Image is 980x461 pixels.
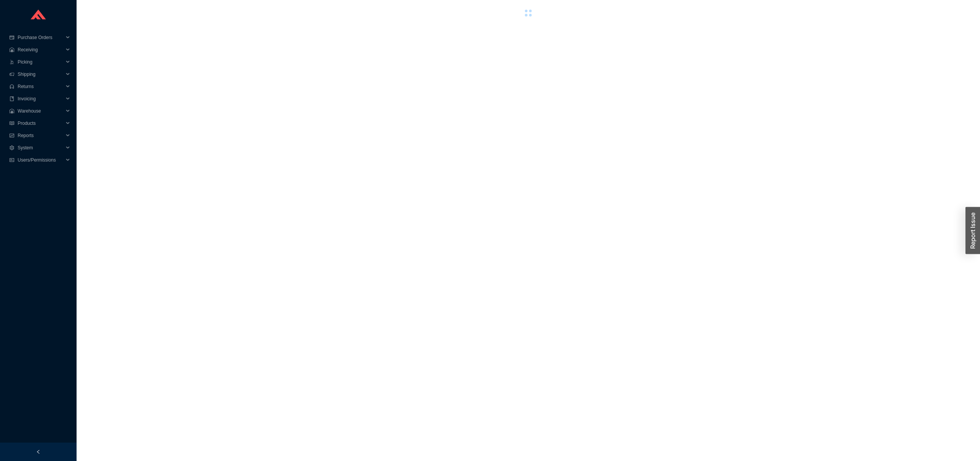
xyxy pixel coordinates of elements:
[18,117,64,129] span: Products
[18,44,64,56] span: Receiving
[9,35,15,40] span: credit-card
[18,105,64,117] span: Warehouse
[36,450,41,454] span: left
[9,158,15,162] span: idcard
[18,31,64,44] span: Purchase Orders
[9,84,15,89] span: customer-service
[9,133,15,138] span: fund
[18,129,64,142] span: Reports
[18,93,64,105] span: Invoicing
[9,96,15,101] span: book
[18,142,64,154] span: System
[18,154,64,166] span: Users/Permissions
[18,80,64,93] span: Returns
[9,145,15,150] span: setting
[18,56,64,68] span: Picking
[9,121,15,126] span: read
[18,68,64,80] span: Shipping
